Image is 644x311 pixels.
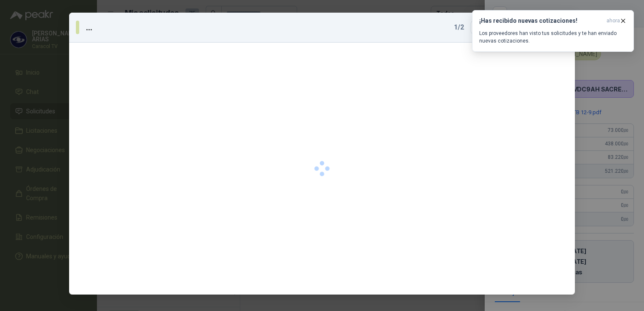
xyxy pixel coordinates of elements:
button: ¡Has recibido nuevas cotizaciones!ahora Los proveedores han visto tus solicitudes y te han enviad... [472,10,634,52]
h3: ... [86,21,96,34]
p: Los proveedores han visto tus solicitudes y te han enviado nuevas cotizaciones. [479,29,627,45]
h3: ¡Has recibido nuevas cotizaciones! [479,17,603,24]
span: ahora [606,17,620,24]
span: 1 / 2 [454,22,464,32]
